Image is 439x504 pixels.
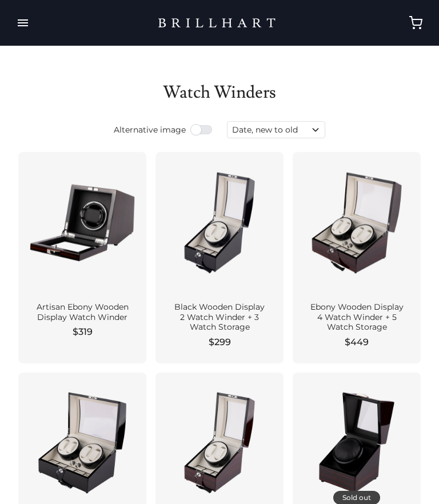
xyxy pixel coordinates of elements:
[169,302,270,333] div: Black Wooden Display 2 Watch Winder + 3 Watch Storage
[73,325,93,339] span: $319
[18,82,421,103] h1: Watch Winders
[345,335,369,349] span: $449
[114,124,186,135] span: Alternative image
[209,335,231,349] span: $299
[293,152,421,363] a: Ebony Wooden Display 4 Watch Winder + 5 Watch Storage $449
[306,302,407,333] div: Ebony Wooden Display 4 Watch Winder + 5 Watch Storage
[32,302,133,322] div: Artisan Ebony Wooden Display Watch Winder
[18,152,146,363] a: Artisan Ebony Wooden Display Watch Winder $319
[155,152,284,363] a: Black Wooden Display 2 Watch Winder + 3 Watch Storage $299
[190,124,213,135] input: Use setting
